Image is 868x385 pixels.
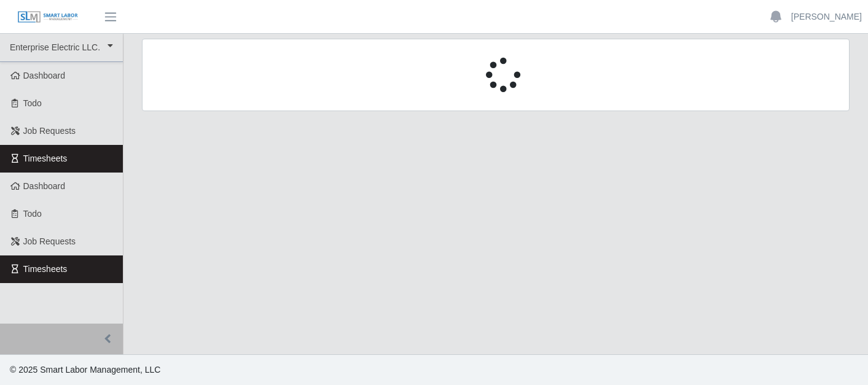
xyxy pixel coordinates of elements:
span: Job Requests [23,126,76,136]
a: [PERSON_NAME] [791,10,862,23]
span: Timesheets [23,154,68,163]
span: Todo [23,98,42,108]
span: Timesheets [23,264,68,274]
img: SLM Logo [17,10,79,24]
span: Dashboard [23,71,66,80]
span: Job Requests [23,236,76,246]
span: © 2025 Smart Labor Management, LLC [10,365,160,375]
span: Todo [23,209,42,219]
span: Dashboard [23,181,66,191]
